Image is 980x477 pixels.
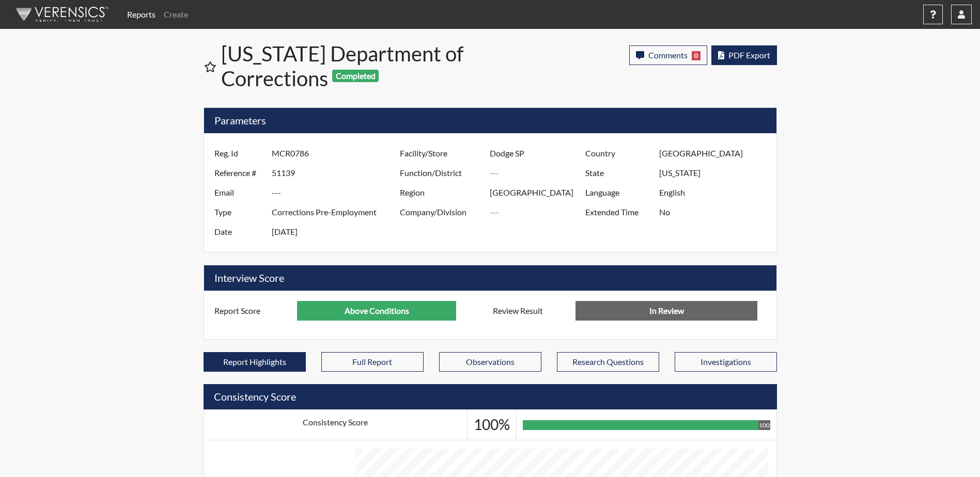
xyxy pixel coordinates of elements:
[648,50,688,60] span: Comments
[659,202,773,222] input: ---
[207,144,272,163] label: Reg. Id
[659,183,773,202] input: ---
[758,420,770,430] div: 100
[659,163,773,183] input: ---
[578,183,659,202] label: Language
[490,202,588,222] input: ---
[272,163,402,183] input: ---
[578,144,659,163] label: Country
[675,352,777,372] button: Investigations
[439,352,541,372] button: Observations
[204,108,776,133] h5: Parameters
[207,222,272,242] label: Date
[392,163,490,183] label: Function/District
[392,144,490,163] label: Facility/Store
[321,352,424,372] button: Full Report
[272,144,402,163] input: ---
[728,50,770,60] span: PDF Export
[160,4,192,25] a: Create
[204,410,467,440] td: Consistency Score
[711,45,777,65] button: PDF Export
[485,301,576,321] label: Review Result
[578,202,659,222] label: Extended Time
[490,163,588,183] input: ---
[272,222,402,242] input: ---
[332,70,379,82] span: Completed
[692,51,701,60] span: 0
[575,301,757,321] input: No Decision
[392,183,490,202] label: Region
[557,352,659,372] button: Research Questions
[207,202,272,222] label: Type
[204,352,306,372] button: Report Highlights
[204,265,776,291] h5: Interview Score
[578,163,659,183] label: State
[490,144,588,163] input: ---
[272,202,402,222] input: ---
[221,41,491,91] h1: [US_STATE] Department of Corrections
[297,301,456,321] input: ---
[272,183,402,202] input: ---
[490,183,588,202] input: ---
[207,183,272,202] label: Email
[123,4,160,25] a: Reports
[392,202,490,222] label: Company/Division
[474,416,510,434] h3: 100%
[204,384,777,409] h5: Consistency Score
[659,144,773,163] input: ---
[207,301,298,321] label: Report Score
[629,45,707,65] button: Comments0
[207,163,272,183] label: Reference #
